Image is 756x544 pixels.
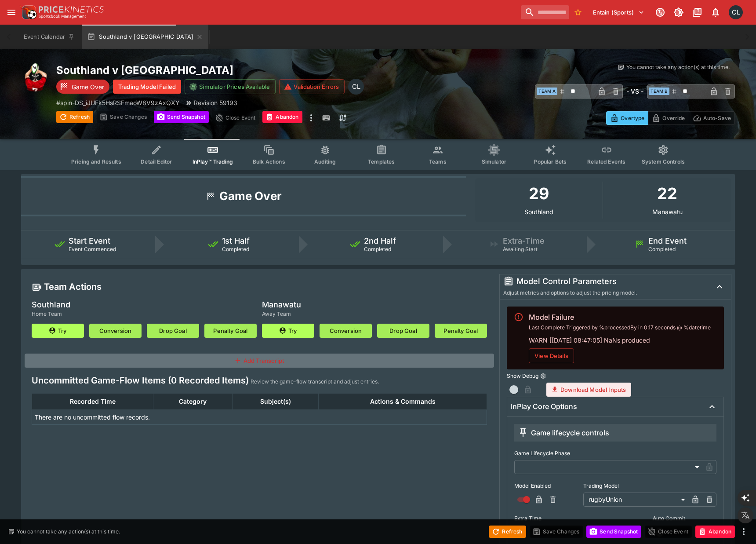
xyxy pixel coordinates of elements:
th: Recorded Time [32,394,153,410]
h5: Manawatu [262,299,301,310]
p: Manawatu [652,208,683,215]
button: Send Snapshot [154,111,209,123]
button: Drop Goal [147,324,199,338]
div: rugbyUnion [583,493,688,507]
button: Select Tenant [588,5,650,19]
p: Copy To Clipboard [56,98,180,107]
img: rugby_union.png [21,63,49,91]
h5: 2nd Half [364,236,396,246]
span: Completed [222,246,249,252]
p: Show Debug [507,372,538,380]
div: Model Control Parameters [503,276,705,287]
h5: End Event [648,236,687,246]
span: Away Team [262,310,301,318]
span: Popular Bets [534,158,567,165]
td: There are no uncommitted flow records. [32,410,487,425]
label: Model Enabled [514,479,578,493]
button: Documentation [689,4,705,20]
button: more [738,526,749,537]
button: No Bookmarks [571,5,585,19]
span: Home Team [32,310,70,318]
th: Actions & Commands [319,394,487,410]
th: Subject(s) [233,394,319,410]
h5: Southland [32,299,70,310]
h5: 1st Half [222,236,250,246]
span: Completed [648,246,676,252]
h5: Start Event [69,236,110,246]
button: Add Transcript [25,354,494,368]
span: Auditing [314,158,336,165]
h6: InPlay Core Options [511,402,577,411]
button: Simulator Prices Available [185,79,276,94]
button: Overtype [606,111,648,125]
h5: Extra-Time [503,236,545,246]
button: Abandon [262,111,302,123]
div: WARN [[DATE] 08:47:05] NaNs produced [529,336,711,345]
button: Southland v [GEOGRAPHIC_DATA] [82,25,208,49]
span: System Controls [642,158,685,165]
span: Detail Editor [141,158,172,165]
button: Chad Liu [726,3,745,22]
div: Start From [606,111,735,125]
span: Bulk Actions [253,158,285,165]
span: Teams [429,158,447,165]
h6: - VS - [626,87,643,96]
button: Override [648,111,689,125]
h2: Copy To Clipboard [56,63,396,77]
button: Send Snapshot [586,526,641,538]
button: Refresh [56,111,93,123]
span: Mark an event as closed and abandoned. [262,112,302,121]
button: Penalty Goal [435,324,487,338]
div: Chad Liu [729,5,743,19]
div: Event type filters [64,139,692,170]
button: Download Model Inputs [546,383,631,397]
button: Try [32,324,84,338]
p: You cannot take any action(s) at this time. [17,528,120,536]
span: Adjust metrics and options to adjust the pricing model. [503,289,637,296]
h1: 22 [657,182,677,205]
button: Conversion [89,324,142,338]
img: PriceKinetics Logo [19,4,37,21]
button: View Details [529,348,574,363]
button: open drawer [4,4,19,20]
button: Validation Errors [279,79,345,94]
span: Last Complete Triggered by %processedBy in 0.17 seconds @ %datetime [529,324,711,331]
th: Category [153,394,233,410]
button: Try [262,324,314,338]
h4: Uncommitted Game-Flow Items (0 Recorded Items) [32,375,249,386]
label: Game Lifecycle Phase [514,447,716,460]
button: Penalty Goal [204,324,257,338]
h4: Team Actions [44,281,102,292]
input: search [521,5,569,19]
button: Refresh [489,526,526,538]
label: Trading Model [583,479,716,493]
span: InPlay™ Trading [193,158,233,165]
button: Show Debug [540,373,546,379]
p: Revision 59193 [194,98,237,107]
span: Templates [368,158,395,165]
span: Event Commenced [69,246,116,252]
h1: 29 [529,182,549,205]
p: Overtype [621,113,644,123]
img: PriceKinetics [39,6,104,13]
span: Related Events [587,158,625,165]
p: Review the game-flow transcript and adjust entries. [251,377,379,386]
button: Auto-Save [689,111,735,125]
button: Toggle light/dark mode [671,4,687,20]
span: Mark an event as closed and abandoned. [695,526,735,535]
p: Southland [524,208,553,215]
button: Event Calendar [18,25,80,49]
span: Simulator [482,158,506,165]
p: Auto-Save [703,113,731,123]
p: You cannot take any action(s) at this time. [626,63,730,71]
button: Drop Goal [377,324,429,338]
button: Trading Model Failed [113,80,181,94]
span: Pricing and Results [71,158,121,165]
button: Connected to PK [652,4,668,20]
span: Awaiting Start [503,246,538,252]
span: Team B [649,88,669,95]
h1: Game Over [219,189,282,204]
p: Override [662,113,685,123]
div: Chad Liu [348,79,364,95]
button: more [306,111,316,125]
